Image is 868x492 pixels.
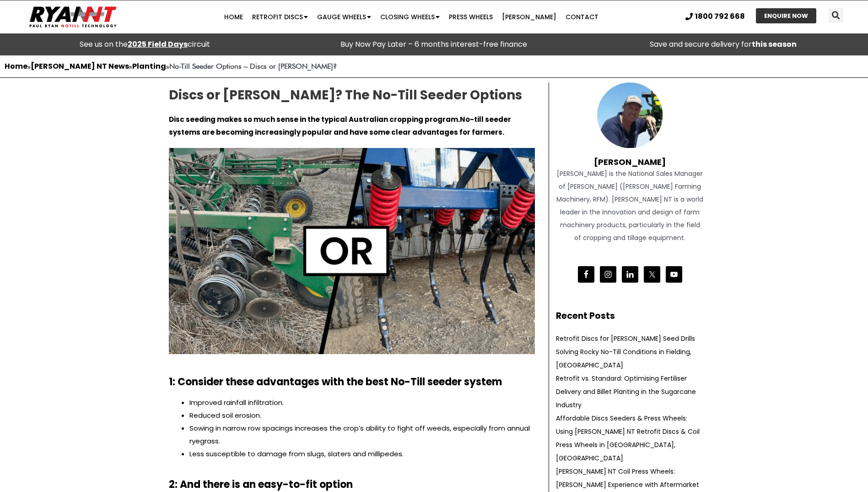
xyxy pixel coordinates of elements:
strong: this season [752,39,797,49]
a: Retrofit vs. Standard: Optimising Fertiliser Delivery and Billet Planting in the Sugarcane Industry [556,374,696,410]
li: Less susceptible to damage from slugs, slaters and millipedes. [189,448,535,460]
a: 1800 792 668 [685,13,745,20]
strong: No-till seeder systems are becoming increasingly popular and have some clear advantages for farmers. [169,115,511,137]
span: ENQUIRE NOW [764,13,808,19]
h2: 2: And there is an easy-to-fit option [169,480,535,490]
a: Press Wheels [444,8,497,26]
a: [PERSON_NAME] [497,8,561,26]
a: Planting [132,61,166,71]
img: Ryan NT logo [27,3,119,31]
a: Affordable Discs Seeders & Press Wheels: Using [PERSON_NAME] NT Retrofit Discs & Coil Press Wheel... [556,414,700,463]
img: RYAN NT Discs or tynes banner - No-Till Seeder [169,148,535,354]
h2: 1: Consider these advantages with the best No-Till seeder system [169,377,535,387]
span: » » » [5,62,337,71]
p: Buy Now Pay Later – 6 months interest-free finance [294,38,574,51]
div: Search [829,8,843,23]
h2: Recent Posts [556,310,704,323]
strong: Disc seeding makes so much sense in the typical Australian cropping program. [169,115,460,124]
h2: Discs or [PERSON_NAME]? The No-Till Seeder Options [169,87,535,104]
a: Home [220,8,248,26]
li: Reduced soil erosion. [189,409,535,422]
h4: [PERSON_NAME] [556,148,704,167]
a: 2025 Field Days [128,39,188,49]
span: 1800 792 668 [695,13,745,20]
div: See us on the circuit [5,38,285,51]
div: [PERSON_NAME] is the National Sales Manager of [PERSON_NAME] ([PERSON_NAME] Farming Machinery, RF... [556,167,704,244]
a: Contact [561,8,603,26]
a: ENQUIRE NOW [756,8,816,23]
strong: No-Till Seeder Options – Discs or [PERSON_NAME]? [169,62,337,71]
p: Save and secure delivery for [583,38,863,51]
a: Gauge Wheels [313,8,376,26]
a: [PERSON_NAME] NT News [31,61,129,71]
a: Retrofit Discs [248,8,313,26]
nav: Menu [168,8,654,26]
a: Closing Wheels [376,8,444,26]
a: Home [5,61,27,71]
li: Improved rainfall infiltration. [189,396,535,409]
li: Sowing in narrow row spacings increases the crop’s ability to fight off weeds, especially from an... [189,422,535,448]
a: Retrofit Discs for [PERSON_NAME] Seed Drills Solving Rocky No-Till Conditions in Fielding, [GEOGR... [556,334,695,370]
